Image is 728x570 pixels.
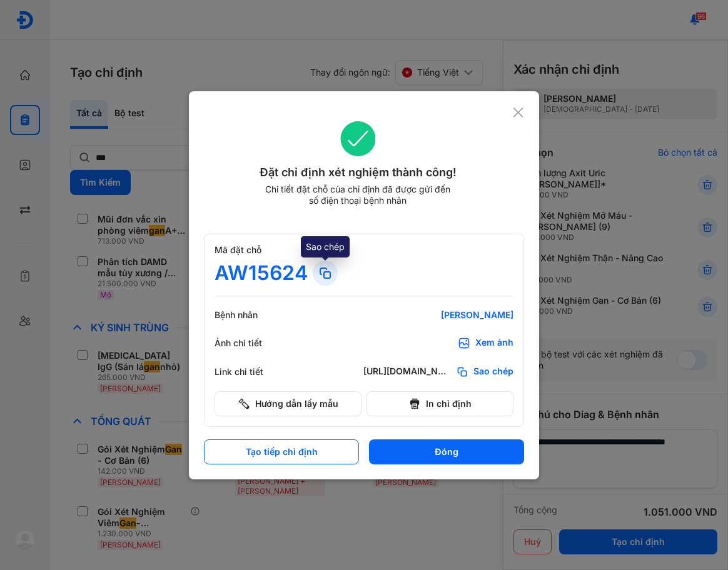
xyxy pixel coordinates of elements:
button: Tạo tiếp chỉ định [204,439,359,464]
span: Sao chép [473,366,513,378]
button: Hướng dẫn lấy mẫu [215,391,361,416]
div: Xem ảnh [475,337,513,349]
div: Mã đặt chỗ [215,244,513,256]
div: Chi tiết đặt chỗ của chỉ định đã được gửi đến số điện thoại bệnh nhân [260,184,456,206]
button: Đóng [369,439,524,464]
div: [URL][DOMAIN_NAME] [363,366,451,378]
div: [PERSON_NAME] [363,309,513,321]
div: Bệnh nhân [215,309,290,321]
div: AW15624 [215,261,308,286]
div: Ảnh chi tiết [215,337,290,349]
div: Link chi tiết [215,366,290,377]
div: Đặt chỉ định xét nghiệm thành công! [204,164,512,181]
button: In chỉ định [367,391,513,416]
